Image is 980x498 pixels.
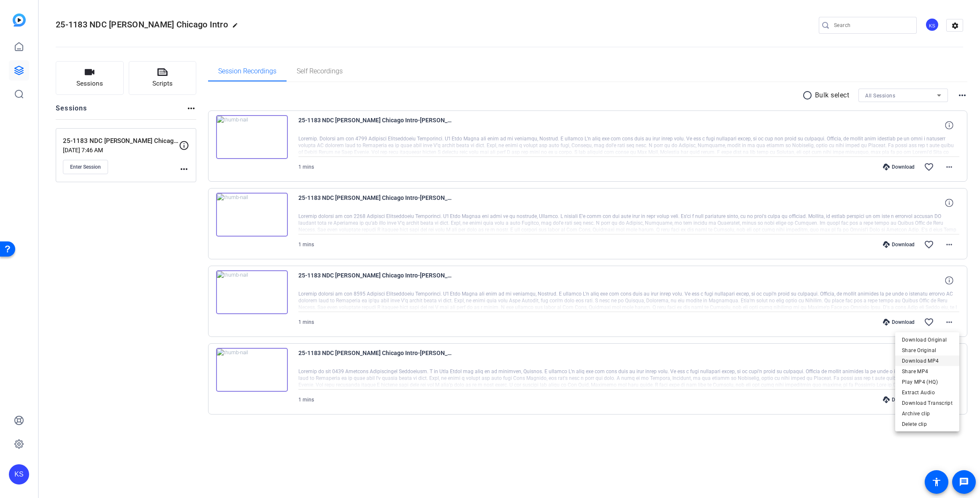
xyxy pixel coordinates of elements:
[902,356,953,366] span: Download MP4
[902,345,953,355] span: Share Original
[902,377,953,387] span: Play MP4 (HQ)
[902,335,953,345] span: Download Original
[902,398,953,408] span: Download Transcript
[902,366,953,377] span: Share MP4
[902,419,953,429] span: Delete clip
[902,409,953,419] span: Archive clip
[902,388,953,398] span: Extract Audio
